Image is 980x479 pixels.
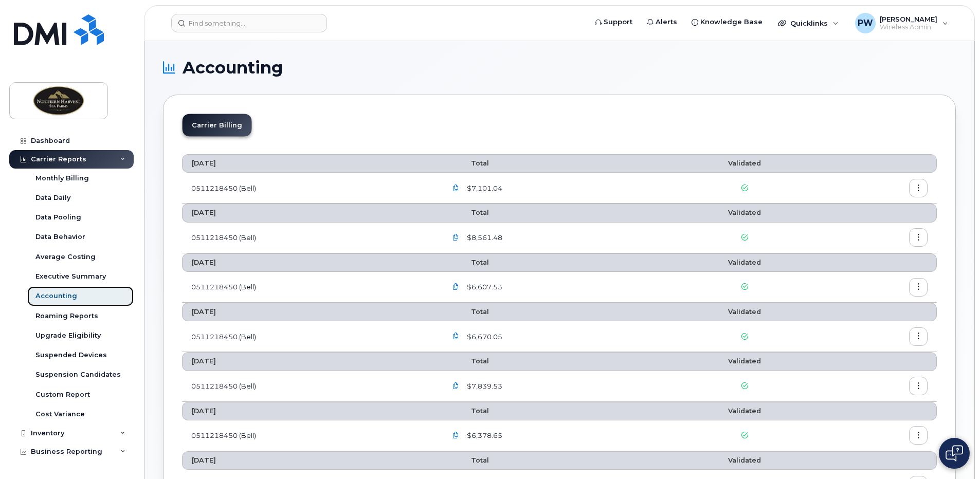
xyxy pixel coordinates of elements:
td: 0511218450 (Bell) [182,173,437,204]
td: 0511218450 (Bell) [182,272,437,303]
th: [DATE] [182,154,437,173]
span: Total [446,209,489,216]
th: Validated [666,154,823,173]
th: Validated [666,451,823,470]
span: $6,607.53 [465,282,502,292]
span: $7,101.04 [465,183,502,193]
th: Validated [666,402,823,420]
th: [DATE] [182,451,437,470]
td: 0511218450 (Bell) [182,420,437,451]
th: Validated [666,253,823,272]
span: $6,670.05 [465,332,502,342]
td: 0511218450 (Bell) [182,223,437,253]
img: Open chat [946,445,963,462]
span: Total [446,308,489,316]
span: Total [446,357,489,365]
th: Validated [666,303,823,321]
span: Total [446,159,489,167]
th: [DATE] [182,303,437,321]
th: [DATE] [182,352,437,371]
td: 0511218450 (Bell) [182,371,437,402]
span: $8,561.48 [465,233,502,243]
span: Total [446,259,489,266]
span: $7,839.53 [465,381,502,391]
span: $6,378.65 [465,431,502,440]
span: Total [446,407,489,415]
th: [DATE] [182,253,437,272]
td: 0511218450 (Bell) [182,321,437,352]
th: [DATE] [182,402,437,420]
th: Validated [666,204,823,222]
th: [DATE] [182,204,437,222]
th: Validated [666,352,823,371]
span: Total [446,456,489,464]
span: Accounting [183,60,283,76]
